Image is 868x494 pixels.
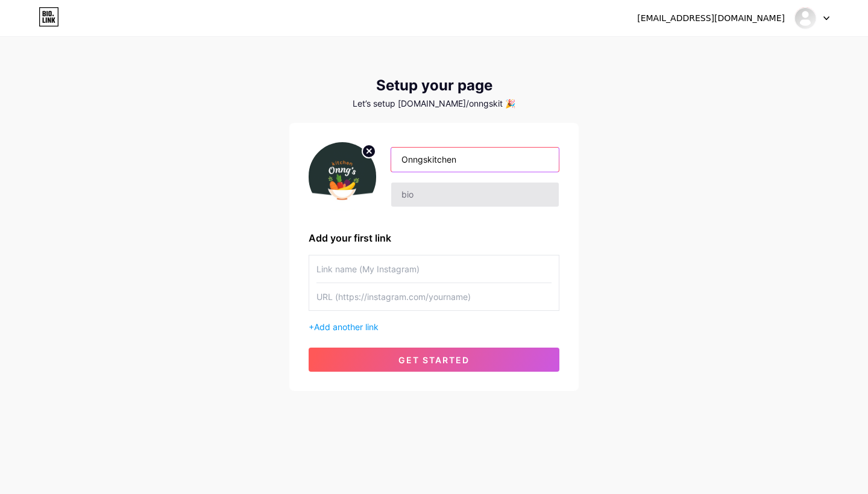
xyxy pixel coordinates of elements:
[309,348,559,372] button: get started
[391,183,559,207] input: bio
[309,231,559,245] div: Add your first link
[794,7,817,30] img: Onng's Kitchen
[289,77,579,94] div: Setup your page
[316,283,552,310] input: URL (https://instagram.com/yourname)
[398,355,470,365] span: get started
[289,99,579,108] div: Let’s setup [DOMAIN_NAME]/onngskit 🎉
[316,255,552,283] input: Link name (My Instagram)
[391,148,559,172] input: Your name
[309,142,376,211] img: profile pic
[309,320,559,333] div: +
[637,12,785,25] div: [EMAIL_ADDRESS][DOMAIN_NAME]
[314,322,379,332] span: Add another link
